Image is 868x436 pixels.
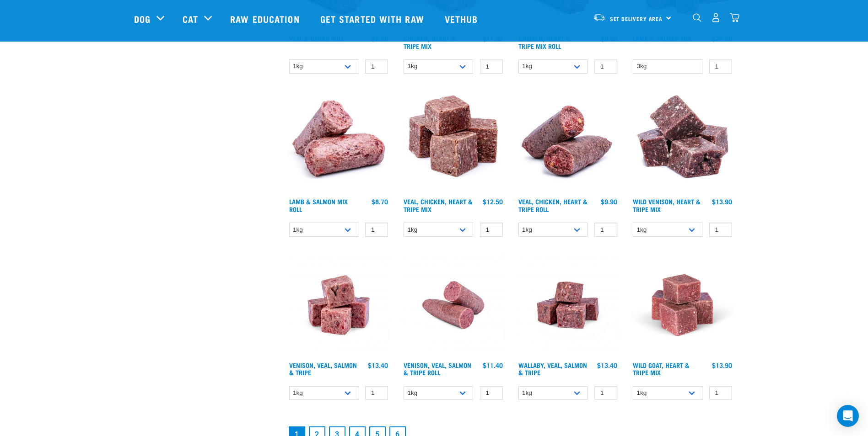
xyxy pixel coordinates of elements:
[287,90,391,194] img: 1261 Lamb Salmon Roll 01
[594,59,617,74] input: 1
[368,362,388,369] div: $13.40
[287,253,391,357] img: Venison Veal Salmon Tripe 1621
[365,59,388,74] input: 1
[518,363,587,374] a: Wallaby, Veal, Salmon & Tripe
[711,13,721,22] img: user.png
[404,363,471,374] a: Venison, Veal, Salmon & Tripe Roll
[289,200,348,210] a: Lamb & Salmon Mix Roll
[730,13,739,22] img: home-icon@2x.png
[483,362,503,369] div: $11.40
[401,253,505,357] img: Venison Veal Salmon Tripe 1651
[480,386,503,400] input: 1
[594,386,617,400] input: 1
[518,37,571,47] a: Chicken, Heart & Tripe Mix Roll
[709,223,732,237] input: 1
[633,200,701,210] a: Wild Venison, Heart & Tripe Mix
[516,90,620,194] img: 1263 Chicken Organ Roll 02
[401,90,505,194] img: Veal Chicken Heart Tripe Mix 01
[221,0,311,37] a: Raw Education
[404,200,473,210] a: Veal, Chicken, Heart & Tripe Mix
[712,198,732,205] div: $13.90
[483,198,503,205] div: $12.50
[631,253,734,357] img: Goat Heart Tripe 8451
[837,405,859,427] div: Open Intercom Messenger
[593,13,605,21] img: van-moving.png
[518,200,588,210] a: Veal, Chicken, Heart & Tripe Roll
[597,362,617,369] div: $13.40
[693,13,701,22] img: home-icon-1@2x.png
[480,223,503,237] input: 1
[365,223,388,237] input: 1
[709,386,732,400] input: 1
[610,17,663,20] span: Set Delivery Area
[480,59,503,74] input: 1
[709,59,732,74] input: 1
[134,12,151,26] a: Dog
[289,363,357,374] a: Venison, Veal, Salmon & Tripe
[631,90,734,194] img: 1171 Venison Heart Tripe Mix 01
[372,198,388,205] div: $8.70
[404,37,456,47] a: Chicken, Heart & Tripe Mix
[712,362,732,369] div: $13.90
[311,0,436,37] a: Get started with Raw
[183,12,198,26] a: Cat
[516,253,620,357] img: Wallaby Veal Salmon Tripe 1642
[601,198,617,205] div: $9.90
[365,386,388,400] input: 1
[594,223,617,237] input: 1
[633,363,690,374] a: Wild Goat, Heart & Tripe Mix
[436,0,490,37] a: Vethub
